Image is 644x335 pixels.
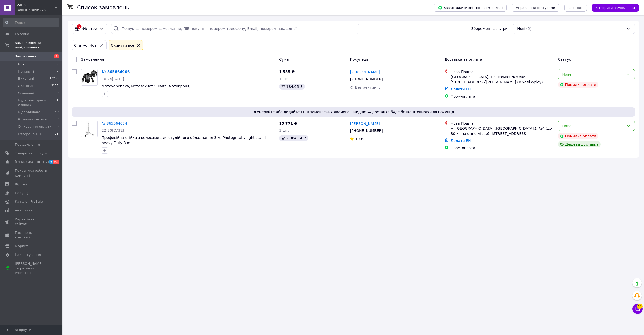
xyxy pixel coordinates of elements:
span: Скасовані [18,84,35,88]
a: Фото товару [81,121,98,137]
img: Фото товару [81,69,97,85]
span: 1 [57,98,59,107]
div: Prom топ [15,271,47,275]
span: 1 шт. [279,77,289,81]
span: Згенеруйте або додайте ЕН в замовлення якомога швидше — доставка буде безкоштовною для покупця [74,109,633,115]
span: Налаштування [15,252,41,257]
span: Покупці [15,191,29,195]
span: Очікування оплати [18,124,51,129]
button: Чат з покупцем11 [632,304,643,314]
img: Фото товару [81,121,97,137]
div: Пром-оплата [451,94,554,99]
input: Пошук за номером замовлення, ПІБ покупця, номером телефону, Email, номером накладної [111,24,359,34]
span: 16:24[DATE] [102,77,124,81]
div: 2 304.14 ₴ [279,135,308,141]
div: Ваш ID: 3696248 [17,8,62,12]
span: [PERSON_NAME] та рахунки [15,261,47,276]
span: Експорт [569,6,583,10]
span: [DEMOGRAPHIC_DATA] [15,160,53,164]
span: Комплектується [18,117,47,122]
button: Завантажити звіт по пром-оплаті [434,4,507,12]
div: [PHONE_NUMBER] [349,127,384,134]
span: Cума [279,57,289,62]
a: № 365564654 [102,121,127,125]
span: 2 [54,54,59,58]
a: [PERSON_NAME] [350,69,380,75]
span: Гаманець компанії [15,230,47,240]
span: 6 [49,160,53,164]
span: Замовлення [81,57,104,62]
div: Дешева доставка [558,141,600,147]
span: Головна [15,32,29,36]
span: 2 [57,62,59,67]
span: Буде повторний дзвінок [18,98,57,107]
span: Нові [517,26,525,31]
div: Нова Пошта [451,69,554,74]
span: Каталог ProSale [15,199,43,204]
span: VitUS [17,3,55,8]
div: [GEOGRAPHIC_DATA], Поштомат №30409: [STREET_ADDRESS][PERSON_NAME] (В холі офісу) [451,74,554,85]
span: 0 [57,91,59,96]
span: Відгуки [15,182,28,187]
span: 2 [57,69,59,74]
span: Фільтри [82,26,97,31]
div: [PHONE_NUMBER] [349,76,384,83]
div: Помилка оплати [558,133,598,139]
span: 13239 [50,76,59,81]
span: Завантажити звіт по пром-оплаті [438,5,503,10]
button: Експорт [564,4,587,12]
span: Управління сайтом [15,217,47,226]
span: Управління статусами [516,6,555,10]
button: Створити замовлення [592,4,639,12]
a: Моточерепаха, мотозахист Sulaite, мотоброня, L [102,84,194,88]
span: 15 771 ₴ [279,121,297,125]
span: Виконані [18,76,34,81]
span: Статус [558,57,571,62]
input: Пошук [3,18,59,27]
span: Відправлено [18,110,40,115]
span: Нові [18,62,25,67]
span: 0 [57,124,59,129]
a: Професійна стійка з колесами для студійного обладнання 3 м, Photography light stand heavy Duty 3 m [102,136,266,145]
span: 22:20[DATE] [102,128,124,133]
span: Показники роботи компанії [15,168,47,178]
span: Замовлення [15,54,36,59]
span: Замовлення та повідомлення [15,40,62,50]
button: Управління статусами [512,4,559,12]
span: Прийняті [18,69,34,74]
span: 100% [355,137,365,141]
span: Товари та послуги [15,151,47,156]
div: Нова Пошта [451,121,554,126]
div: м. [GEOGRAPHIC_DATA] ([GEOGRAPHIC_DATA].), №4 (до 30 кг на одне місце): [STREET_ADDRESS] [451,126,554,136]
span: 3 шт. [279,128,289,133]
div: Нове [562,72,624,77]
span: Маркет [15,244,28,248]
a: [PERSON_NAME] [350,121,380,126]
span: Створено ТТН [18,132,42,136]
span: 0 [57,117,59,122]
div: Cкинути все [110,43,135,48]
h1: Список замовлень [77,5,129,11]
span: Повідомлення [15,142,40,147]
span: Доставка та оплата [445,57,482,62]
span: 40 [55,110,59,115]
span: (2) [526,27,531,31]
div: Помилка оплати [558,82,598,88]
div: Пром-оплата [451,145,554,150]
a: Фото товару [81,69,98,86]
div: 184.05 ₴ [279,84,305,90]
div: Нове [562,123,624,129]
a: Додати ЕН [451,87,471,91]
span: 1 535 ₴ [279,70,295,74]
span: 13 [55,132,59,136]
span: 11 [637,304,643,309]
span: Аналітика [15,208,33,213]
span: Покупець [350,57,368,62]
div: Статус: Нові [73,43,99,48]
span: 94 [53,160,59,164]
span: Без рейтингу [355,85,380,89]
span: Збережені фільтри: [471,26,509,31]
a: Створити замовлення [587,5,639,9]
